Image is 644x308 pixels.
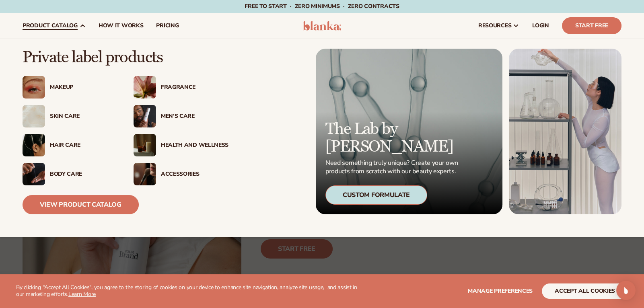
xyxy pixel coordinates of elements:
a: pricing [150,13,185,39]
div: Makeup [50,84,117,91]
div: Skin Care [50,113,117,120]
div: Open Intercom Messenger [616,281,636,300]
img: Cream moisturizer swatch. [23,105,45,127]
span: How It Works [99,23,144,29]
p: By clicking "Accept All Cookies", you agree to the storing of cookies on your device to enhance s... [16,284,364,298]
img: Female with makeup brush. [134,163,156,185]
div: Fragrance [161,84,228,91]
span: product catalog [23,23,78,29]
span: LOGIN [532,23,549,29]
a: Female hair pulled back with clips. Hair Care [23,134,117,156]
a: View Product Catalog [23,195,139,214]
a: LOGIN [526,13,556,39]
a: Candles and incense on table. Health And Wellness [134,134,228,156]
img: Candles and incense on table. [134,134,156,156]
span: resources [478,23,511,29]
button: accept all cookies [542,283,628,299]
a: product catalog [16,13,92,39]
img: Female with glitter eye makeup. [23,76,45,99]
p: The Lab by [PERSON_NAME] [325,120,461,156]
a: Male holding moisturizer bottle. Men’s Care [134,105,228,127]
button: Manage preferences [468,283,533,299]
a: Microscopic product formula. The Lab by [PERSON_NAME] Need something truly unique? Create your ow... [316,49,502,214]
a: Female with makeup brush. Accessories [134,163,228,185]
img: Male hand applying moisturizer. [23,163,45,185]
a: Male hand applying moisturizer. Body Care [23,163,117,185]
a: Start Free [562,17,621,34]
img: Female in lab with equipment. [509,49,621,214]
div: Health And Wellness [161,142,228,149]
span: pricing [156,23,179,29]
div: Hair Care [50,142,117,149]
a: Cream moisturizer swatch. Skin Care [23,105,117,127]
p: Need something truly unique? Create your own products from scratch with our beauty experts. [325,159,461,176]
span: Manage preferences [468,287,533,295]
img: Pink blooming flower. [134,76,156,99]
span: Free to start · ZERO minimums · ZERO contracts [245,2,399,10]
img: Male holding moisturizer bottle. [134,105,156,127]
a: Learn More [68,290,96,298]
div: Custom Formulate [325,185,427,205]
a: resources [472,13,526,39]
a: Female with glitter eye makeup. Makeup [23,76,117,99]
div: Body Care [50,171,117,178]
a: Pink blooming flower. Fragrance [134,76,228,99]
p: Private label products [23,49,228,66]
a: How It Works [92,13,150,39]
div: Accessories [161,171,228,178]
img: logo [303,21,341,31]
img: Female hair pulled back with clips. [23,134,45,156]
div: Men’s Care [161,113,228,120]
